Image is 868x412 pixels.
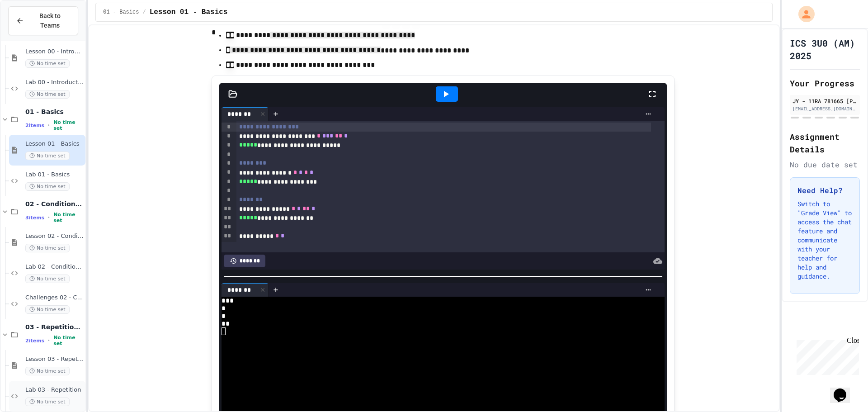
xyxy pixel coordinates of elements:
iframe: chat widget [830,376,859,403]
h2: Your Progress [790,77,860,90]
iframe: chat widget [793,336,859,375]
span: No time set [25,59,70,68]
span: No time set [25,152,70,160]
span: 2 items [25,338,44,344]
span: Lesson 03 - Repetition [25,355,84,363]
span: No time set [25,275,70,283]
span: No time set [25,398,70,406]
span: No time set [25,305,70,314]
span: • [48,337,50,344]
button: Back to Teams [8,6,78,35]
h1: ICS 3U0 (AM) 2025 [790,37,860,62]
h2: Assignment Details [790,130,860,156]
span: Back to Teams [29,11,71,30]
span: 03 - Repetition (while and for) [25,323,84,331]
span: 01 - Basics [25,108,84,116]
div: Chat with us now!Close [4,4,62,57]
span: • [48,214,50,221]
span: 2 items [25,123,44,128]
span: No time set [25,367,70,375]
span: No time set [25,182,70,191]
span: No time set [53,212,84,223]
span: / [142,9,146,16]
span: No time set [53,335,84,346]
p: Switch to "Grade View" to access the chat feature and communicate with your teacher for help and ... [797,199,852,281]
span: Lab 01 - Basics [25,171,84,179]
span: Lesson 01 - Basics [150,7,228,18]
div: [EMAIL_ADDRESS][DOMAIN_NAME] [793,105,857,112]
div: My Account [789,4,817,24]
h3: Need Help? [797,185,852,196]
span: Lesson 01 - Basics [25,140,84,148]
div: JY - 11RA 781665 [PERSON_NAME] SS [793,97,857,105]
span: Lab 02 - Conditionals [25,263,84,271]
span: No time set [53,119,84,131]
span: Lab 00 - Introduction [25,79,84,86]
span: 3 items [25,215,44,221]
span: No time set [25,244,70,252]
span: 01 - Basics [103,9,139,16]
span: Lesson 00 - Introduction [25,48,84,56]
span: • [48,122,50,129]
span: 02 - Conditional Statements (if) [25,200,84,208]
div: No due date set [790,159,860,170]
span: Challenges 02 - Conditionals [25,294,84,302]
span: Lesson 02 - Conditional Statements (if) [25,232,84,240]
span: No time set [25,90,70,99]
span: Lab 03 - Repetition [25,386,84,394]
